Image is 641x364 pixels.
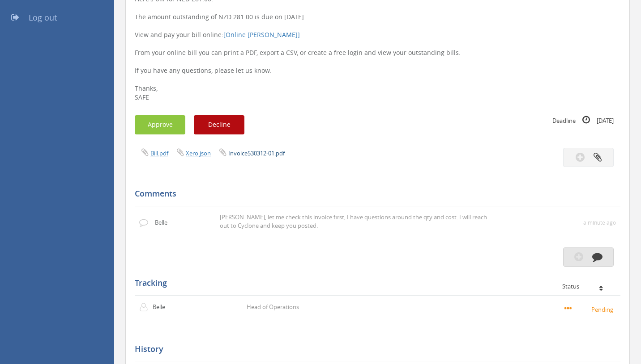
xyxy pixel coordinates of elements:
a: [Online [PERSON_NAME]] [223,30,300,39]
small: Deadline [DATE] [552,115,614,125]
small: a minute ago [583,219,616,226]
h5: Comments [135,189,614,198]
small: Pending [564,304,616,314]
p: Belle [153,303,204,311]
button: Decline [194,115,244,134]
span: Log out [29,12,57,23]
p: Sarah, let me check this invoice first, I have questions around the qty and cost. I will reach ou... [220,213,488,230]
p: Head of Operations [247,303,299,311]
p: Belle [155,218,206,227]
a: Bill.pdf [150,149,168,157]
img: user-icon.png [139,303,153,312]
h5: History [135,345,614,354]
h5: Tracking [135,279,614,288]
a: Xero.json [186,149,211,157]
button: Approve [135,115,185,134]
div: Status [562,283,614,289]
a: Invoice530312-01.pdf [228,149,285,157]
